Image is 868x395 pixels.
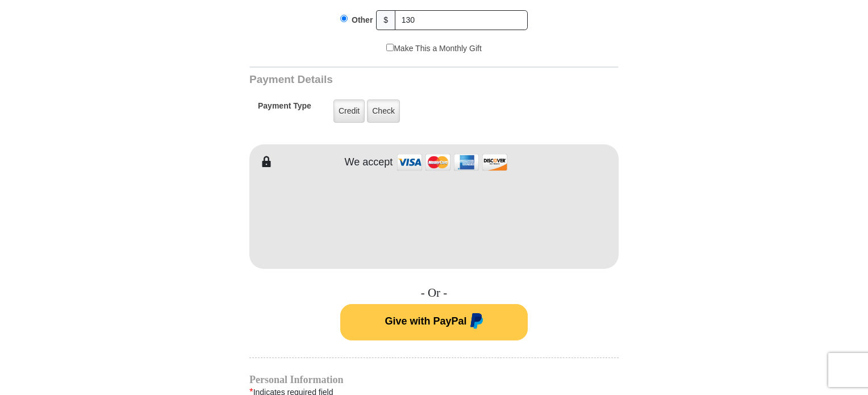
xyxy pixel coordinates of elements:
button: Give with PayPal [340,304,528,340]
h3: Payment Details [249,73,539,86]
input: Make This a Monthly Gift [386,44,394,51]
span: $ [376,10,395,30]
label: Check [367,99,400,123]
h5: Payment Type [258,101,311,117]
input: Other Amount [395,10,528,30]
img: paypal [467,313,483,331]
h4: Personal Information [249,375,619,384]
span: Give with PayPal [385,315,466,327]
label: Credit [333,99,365,123]
label: Make This a Monthly Gift [386,43,482,55]
span: Other [352,15,373,24]
h4: - Or - [249,286,619,300]
img: credit cards accepted [395,150,509,174]
h4: We accept [345,156,393,169]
